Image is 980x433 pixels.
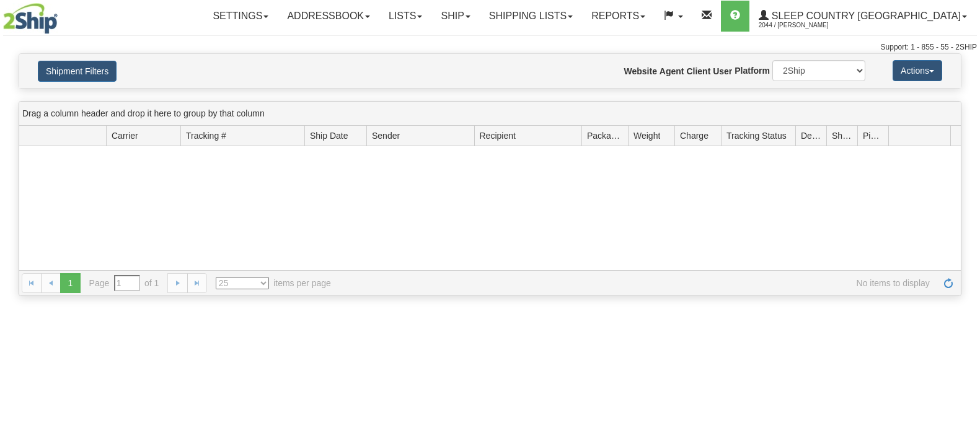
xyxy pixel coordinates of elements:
span: Packages [587,129,623,142]
label: User [713,65,732,77]
span: Sender [372,129,400,142]
span: Tracking Status [726,129,787,142]
button: Actions [893,60,942,81]
span: Shipment Issues [832,129,852,142]
a: Addressbook [278,1,379,32]
img: logo2044.jpg [3,3,58,34]
label: Client [686,65,710,77]
span: Sleep Country [GEOGRAPHIC_DATA] [769,11,961,21]
label: Agent [660,65,684,77]
label: Platform [735,64,770,77]
span: items per page [216,277,331,289]
span: Page of 1 [89,275,159,291]
a: Lists [379,1,431,32]
a: Reports [582,1,655,32]
label: Website [624,65,657,77]
span: Tracking # [186,129,226,142]
span: Delivery Status [801,129,821,142]
span: No items to display [348,277,930,289]
a: Shipping lists [480,1,582,32]
span: 2044 / [PERSON_NAME] [759,19,852,32]
div: grid grouping header [19,102,961,126]
a: Settings [203,1,278,32]
span: Carrier [112,129,138,142]
span: Charge [680,129,709,142]
div: Support: 1 - 855 - 55 - 2SHIP [3,42,977,53]
span: 1 [60,273,80,293]
a: Sleep Country [GEOGRAPHIC_DATA] 2044 / [PERSON_NAME] [749,1,976,32]
span: Pickup Status [863,129,883,142]
span: Ship Date [310,129,348,142]
span: Recipient [480,129,516,142]
a: Refresh [938,273,958,293]
a: Ship [431,1,479,32]
button: Shipment Filters [38,61,117,82]
span: Weight [633,129,660,142]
